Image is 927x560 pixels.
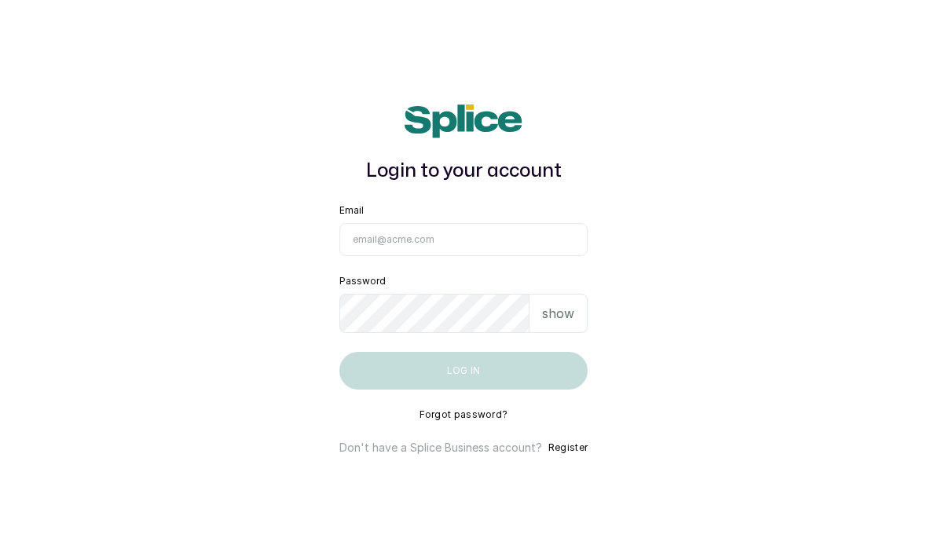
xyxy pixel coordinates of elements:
[548,440,588,456] button: Register
[339,204,364,217] label: Email
[339,352,588,390] button: Log in
[339,223,588,256] input: email@acme.com
[542,304,574,323] p: show
[420,408,508,421] button: Forgot password?
[339,275,386,287] label: Password
[339,157,588,185] h1: Login to your account
[339,440,542,456] p: Don't have a Splice Business account?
